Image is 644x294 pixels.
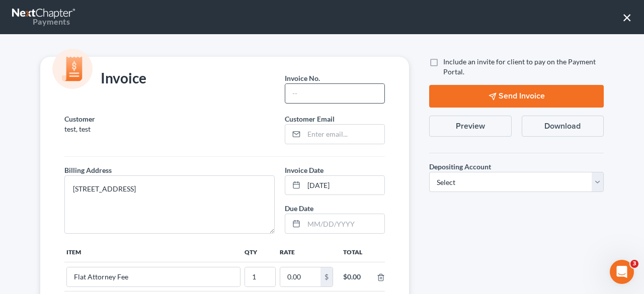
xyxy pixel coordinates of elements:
img: icon-money-cc55cd5b71ee43c44ef0efbab91310903cbf28f8221dba23c0d5ca797e203e98.svg [52,49,93,89]
input: 0.00 [280,267,320,286]
input: -- [67,267,240,286]
label: Due Date [285,203,313,214]
button: Preview [429,116,511,137]
button: × [622,9,632,25]
p: test, test [64,124,275,134]
div: $0.00 [343,272,369,282]
iframe: Intercom live chat [610,260,634,284]
th: Qty [243,242,278,262]
a: Payments [12,5,76,29]
label: Customer [64,114,95,124]
input: -- [285,84,384,103]
span: Invoice No. [285,74,320,82]
span: 3 [630,260,638,268]
div: $ [320,267,333,286]
input: MM/DD/YYYY [304,214,384,233]
div: Invoice [59,69,151,89]
th: Total [335,242,377,262]
button: Download [522,116,604,137]
input: Enter email... [304,125,384,144]
div: Payments [12,16,70,27]
input: -- [245,267,275,286]
span: Invoice Date [285,166,324,174]
button: Send Invoice [429,85,604,108]
span: Depositing Account [429,162,491,171]
span: Include an invite for client to pay on the Payment Portal. [443,57,596,76]
input: MM/DD/YYYY [304,176,384,195]
th: Rate [278,242,335,262]
span: Billing Address [64,166,112,174]
th: Item [64,242,243,262]
span: Customer Email [285,115,335,123]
